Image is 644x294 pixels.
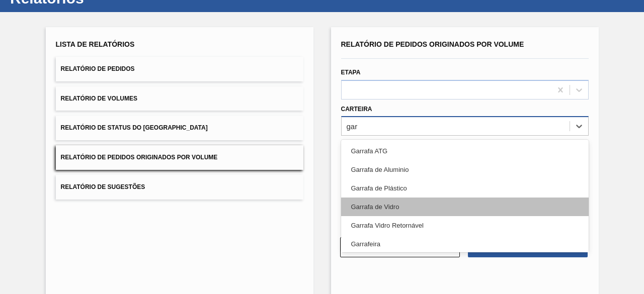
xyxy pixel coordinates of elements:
[341,142,589,160] div: Garrafa ATG
[56,86,303,111] button: Relatório de Volumes
[341,106,372,113] label: Carteira
[56,116,303,140] button: Relatório de Status do [GEOGRAPHIC_DATA]
[341,40,524,48] span: Relatório de Pedidos Originados por Volume
[341,179,589,198] div: Garrafa de Plástico
[61,95,137,102] span: Relatório de Volumes
[56,40,135,48] span: Lista de Relatórios
[341,235,589,253] div: Garrafeira
[56,145,303,170] button: Relatório de Pedidos Originados por Volume
[61,154,218,161] span: Relatório de Pedidos Originados por Volume
[341,160,589,179] div: Garrafa de Aluminio
[61,65,135,72] span: Relatório de Pedidos
[341,198,589,216] div: Garrafa de Vidro
[340,237,460,257] button: Limpar
[61,183,145,190] span: Relatório de Sugestões
[61,124,208,131] span: Relatório de Status do [GEOGRAPHIC_DATA]
[56,57,303,81] button: Relatório de Pedidos
[56,175,303,200] button: Relatório de Sugestões
[341,216,589,235] div: Garrafa Vidro Retornável
[341,69,361,76] label: Etapa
